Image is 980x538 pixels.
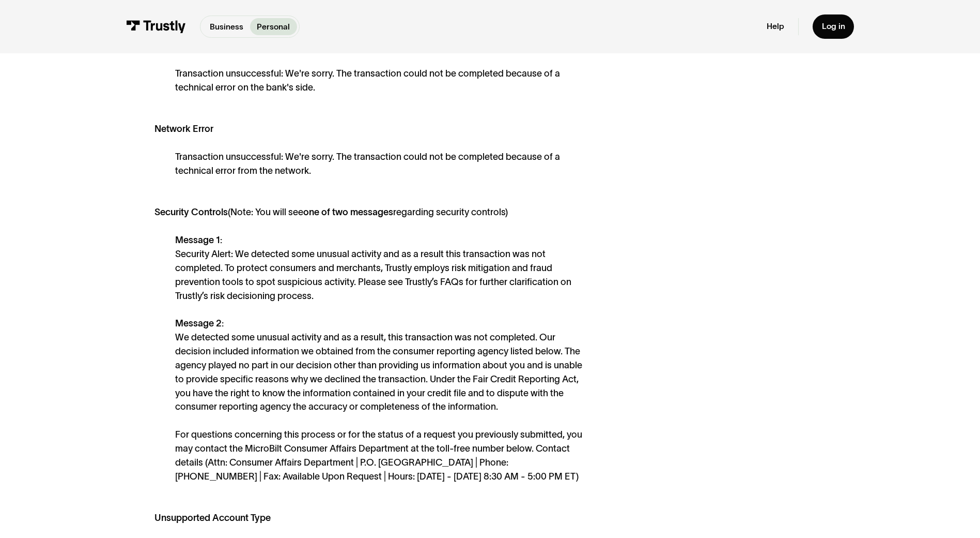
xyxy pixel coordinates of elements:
[303,207,393,217] strong: one of two messages
[154,207,228,217] strong: Security Controls
[154,513,271,523] strong: Unsupported Account Type
[175,67,586,95] div: Transaction unsuccessful: We're sorry. The transaction could not be completed because of a techni...
[250,18,297,35] a: Personal
[154,124,213,134] strong: Network Error
[813,14,854,39] a: Log in
[767,21,784,32] a: Help
[175,233,586,483] div: Security Alert: We detected some unusual activity and as a result this transaction was not comple...
[210,21,243,33] p: Business
[126,20,186,33] img: Trustly Logo
[175,235,222,245] strong: Message 1:
[257,21,290,33] p: Personal
[822,21,845,32] div: Log in
[203,18,250,35] a: Business
[175,318,224,328] strong: Message 2:
[175,150,586,178] div: Transaction unsuccessful: We're sorry. The transaction could not be completed because of a techni...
